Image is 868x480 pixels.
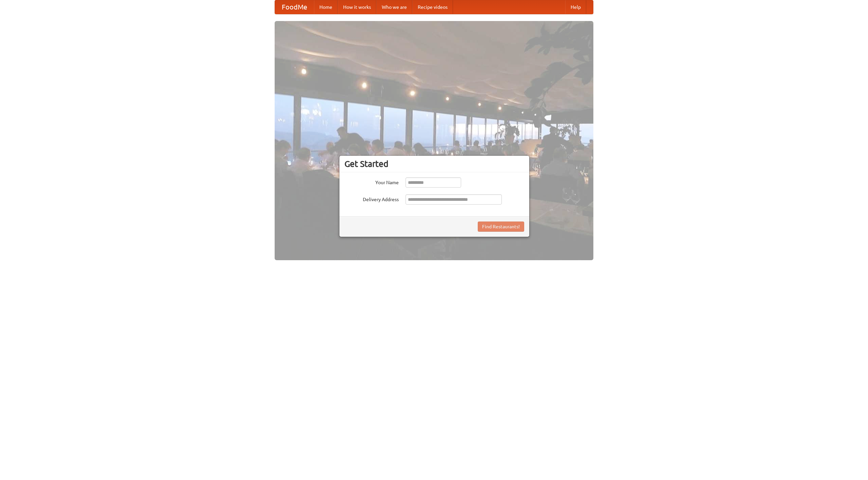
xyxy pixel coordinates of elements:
a: FoodMe [275,0,314,14]
a: Help [565,0,586,14]
label: Delivery Address [344,194,399,203]
a: Recipe videos [412,0,453,14]
label: Your Name [344,177,399,186]
button: Find Restaurants! [478,222,524,232]
a: How it works [338,0,376,14]
a: Home [314,0,338,14]
h3: Get Started [344,159,524,169]
a: Who we are [376,0,412,14]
